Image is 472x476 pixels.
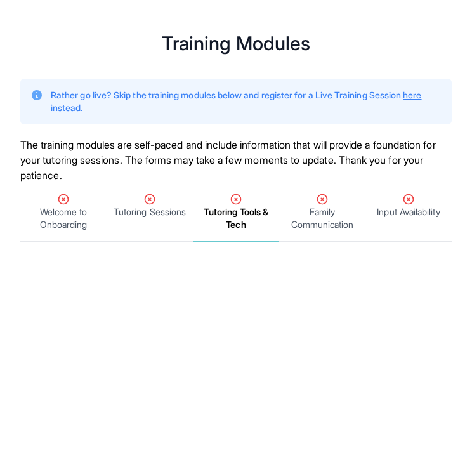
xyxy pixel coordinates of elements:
span: Welcome to Onboarding [23,206,104,231]
p: Rather go live? Skip the training modules below and register for a Live Training Session instead. [51,89,442,114]
p: The training modules are self-paced and include information that will provide a foundation for yo... [20,137,452,183]
span: Tutoring Tools & Tech [195,206,277,231]
span: Tutoring Sessions [114,206,186,218]
span: Input Availability [377,206,440,218]
span: Family Communication [282,206,363,231]
nav: Tabs [20,183,452,242]
h1: Training Modules [20,36,452,51]
a: here [403,89,421,100]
